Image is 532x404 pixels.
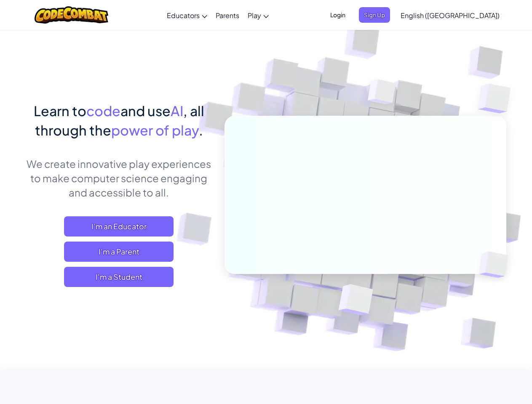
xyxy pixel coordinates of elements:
[211,4,243,27] a: Parents
[396,4,504,27] a: English ([GEOGRAPHIC_DATA])
[34,102,86,119] span: Learn to
[401,11,500,20] span: English ([GEOGRAPHIC_DATA])
[163,4,211,27] a: Educators
[465,234,528,295] img: Overlap cubes
[325,7,350,23] button: Login
[167,11,200,20] span: Educators
[64,216,174,237] a: I'm an Educator
[86,102,120,119] span: code
[171,102,183,119] span: AI
[359,7,390,23] button: Sign Up
[120,102,171,119] span: and use
[111,122,199,138] span: power of play
[64,242,174,262] a: I'm a Parent
[64,267,174,287] button: I'm a Student
[243,4,273,27] a: Play
[26,157,212,199] p: We create innovative play experiences to make computer science engaging and accessible to all.
[199,122,203,138] span: .
[35,6,108,24] img: CodeCombat logo
[318,266,393,336] img: Overlap cubes
[248,11,261,20] span: Play
[352,63,412,125] img: Overlap cubes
